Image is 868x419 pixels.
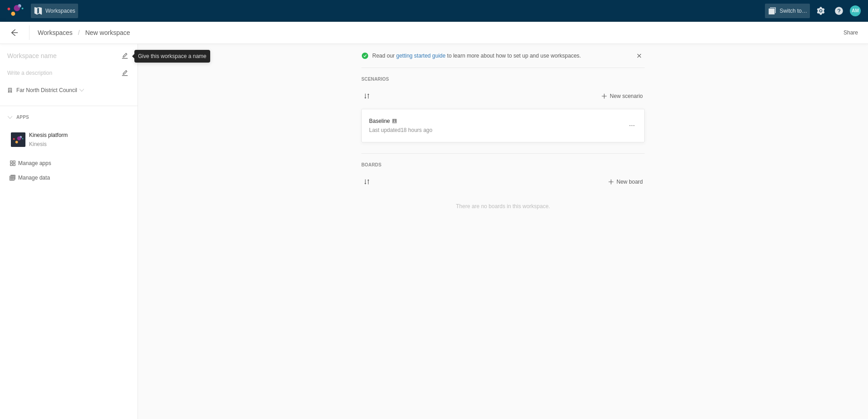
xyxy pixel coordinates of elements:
span: / [75,25,83,40]
span: Manage data [18,174,50,181]
a: New workspace [83,25,133,40]
div: Manage apps [18,160,51,167]
span: Workspaces [38,28,73,37]
span: Far North District Council [16,88,77,93]
h3: Baseline [369,117,622,126]
div: Apps [4,110,134,125]
span: There are no boards in this workspace. [456,203,550,209]
p: Kinesis [29,140,68,149]
div: AM [850,5,861,16]
span: Switch to… [779,6,807,15]
h3: Kinesis platform [29,131,68,140]
div: Give this workspace a name [134,50,210,63]
button: Far North District Council [16,86,84,95]
button: New scenario [599,91,645,102]
a: Workspaces [35,25,75,40]
span: New board [616,178,643,185]
h5: Boards [361,161,645,169]
span: New scenario [610,93,643,100]
div: K [11,132,25,147]
span: Share [843,28,858,37]
nav: Breadcrumb [35,25,133,40]
button: Share [841,25,861,40]
span: Last updated 18 hours ago [369,127,432,133]
a: BaselineLast updated18 hours ago [361,109,645,142]
div: Apps [13,113,29,122]
a: getting started guide [396,53,446,59]
div: Read our to learn more about how to set up and use workspaces. [369,51,634,60]
button: Manage apps [7,158,53,169]
button: Manage data [7,172,52,183]
span: Workspaces [45,6,75,15]
span: New workspace [85,28,130,37]
button: Switch to… [765,4,810,18]
button: New board [606,176,645,187]
h5: Scenarios [361,75,645,83]
div: KKinesis logoKinesis platformKinesis [7,129,130,151]
a: Workspaces [31,4,78,18]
